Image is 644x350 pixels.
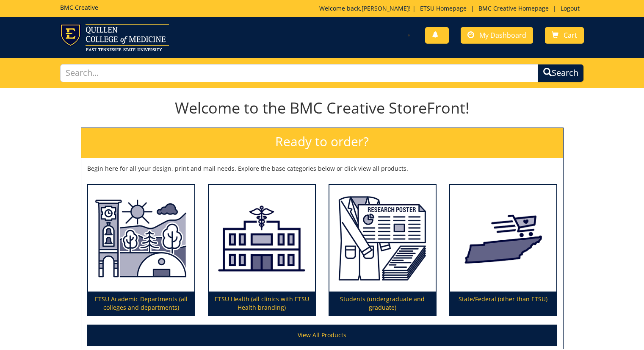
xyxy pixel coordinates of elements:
a: ETSU Academic Departments (all colleges and departments) [88,185,194,316]
a: BMC Creative Homepage [474,4,553,12]
a: My Dashboard [461,27,533,44]
p: ETSU Health (all clinics with ETSU Health branding) [209,292,315,315]
h5: BMC Creative [60,4,98,11]
p: Students (undergraduate and graduate) [329,292,436,315]
a: ETSU Homepage [416,4,471,12]
img: ETSU Health (all clinics with ETSU Health branding) [209,185,315,292]
a: [PERSON_NAME] [362,4,409,12]
img: State/Federal (other than ETSU) [450,185,556,292]
img: ETSU logo [60,24,169,51]
p: ETSU Academic Departments (all colleges and departments) [88,292,194,315]
a: Students (undergraduate and graduate) [329,185,436,316]
p: Welcome back, ! | | | [319,4,584,13]
span: My Dashboard [479,31,526,40]
a: Logout [556,4,584,12]
input: Search... [60,64,539,82]
a: ETSU Health (all clinics with ETSU Health branding) [209,185,315,316]
img: ETSU Academic Departments (all colleges and departments) [88,185,194,292]
a: Cart [545,27,584,44]
p: State/Federal (other than ETSU) [450,292,556,315]
button: Search [538,64,584,82]
h2: Ready to order? [81,128,563,158]
a: State/Federal (other than ETSU) [450,185,556,316]
span: Cart [564,31,577,40]
h1: Welcome to the BMC Creative StoreFront! [81,100,564,117]
img: Students (undergraduate and graduate) [329,185,436,292]
a: View All Products [87,325,557,346]
p: Begin here for all your design, print and mail needs. Explore the base categories below or click ... [87,164,557,173]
